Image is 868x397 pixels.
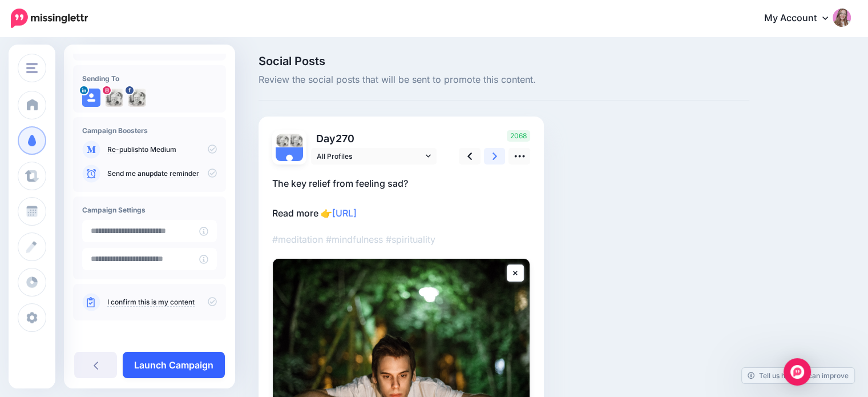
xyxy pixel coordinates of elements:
img: menu.png [26,63,38,73]
p: The key relief from feeling sad? Read more 👉 [272,176,530,220]
img: 123139660_1502590603463987_8749470182441252772_n-bsa146654.jpg [289,134,303,147]
a: All Profiles [311,148,437,165]
h4: Campaign Boosters [82,126,217,135]
img: 307318639_750352549548322_2139291673113354994_n-bsa146652.jpg [276,134,289,147]
a: update reminder [146,169,199,178]
img: 123139660_1502590603463987_8749470182441252772_n-bsa146654.jpg [105,89,123,107]
img: user_default_image.png [276,147,303,175]
p: Send me an [107,169,217,179]
span: Review the social posts that will be sent to promote this content. [259,73,749,87]
h4: Campaign Settings [82,206,217,214]
p: #meditation #mindfulness #spirituality [272,232,530,247]
img: 307318639_750352549548322_2139291673113354994_n-bsa146652.jpg [128,89,146,107]
a: I confirm this is my content [107,298,195,307]
p: Day [311,130,438,147]
a: Tell us how we can improve [742,368,854,383]
span: Social Posts [259,55,749,67]
a: [URL] [332,207,357,219]
a: Re-publish [107,145,142,154]
span: All Profiles [317,150,423,162]
span: 270 [336,133,354,145]
span: 2068 [507,130,530,142]
p: to Medium [107,145,217,155]
h4: Sending To [82,74,217,83]
img: Missinglettr [11,9,88,28]
div: Open Intercom Messenger [784,358,811,386]
img: user_default_image.png [82,89,100,107]
a: My Account [753,5,851,33]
